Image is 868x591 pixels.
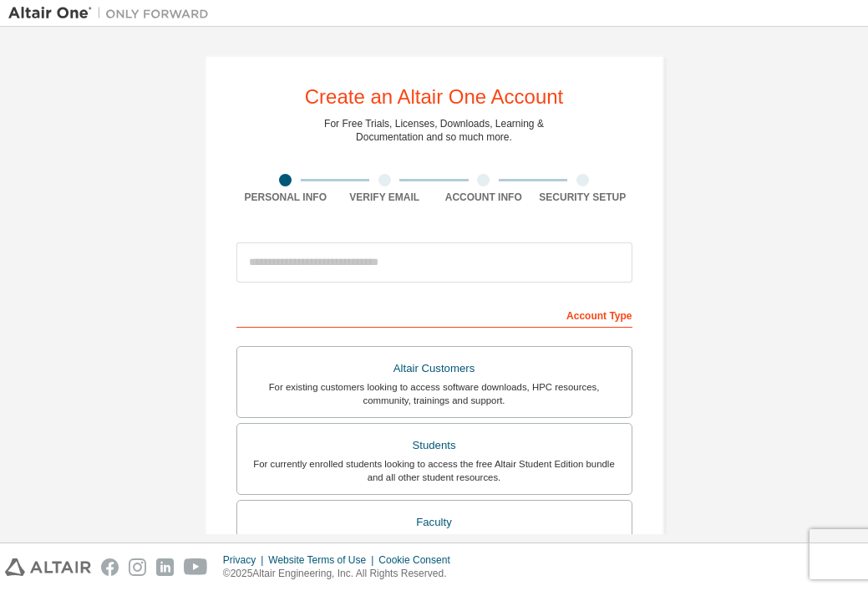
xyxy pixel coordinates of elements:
div: Account Type [236,301,632,328]
div: Altair Customers [247,357,622,380]
img: Altair One [8,5,217,22]
img: linkedin.svg [156,558,174,576]
div: For Free Trials, Licenses, Downloads, Learning & Documentation and so much more. [324,117,544,144]
div: Students [247,434,622,457]
img: youtube.svg [184,558,208,576]
div: Create an Altair One Account [305,87,564,107]
img: altair_logo.svg [5,558,91,576]
div: For currently enrolled students looking to access the free Altair Student Edition bundle and all ... [247,457,622,484]
p: © 2025 Altair Engineering, Inc. All Rights Reserved. [223,567,460,581]
div: Cookie Consent [378,553,459,567]
div: Faculty [247,511,622,534]
div: Security Setup [533,191,632,204]
div: Personal Info [236,191,336,204]
div: Account Info [434,191,534,204]
div: Privacy [223,553,268,567]
img: instagram.svg [129,558,146,576]
img: facebook.svg [101,558,119,576]
div: For existing customers looking to access software downloads, HPC resources, community, trainings ... [247,380,622,407]
div: Website Terms of Use [268,553,378,567]
div: Verify Email [335,191,434,204]
div: For faculty & administrators of academic institutions administering students and accessing softwa... [247,533,622,560]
